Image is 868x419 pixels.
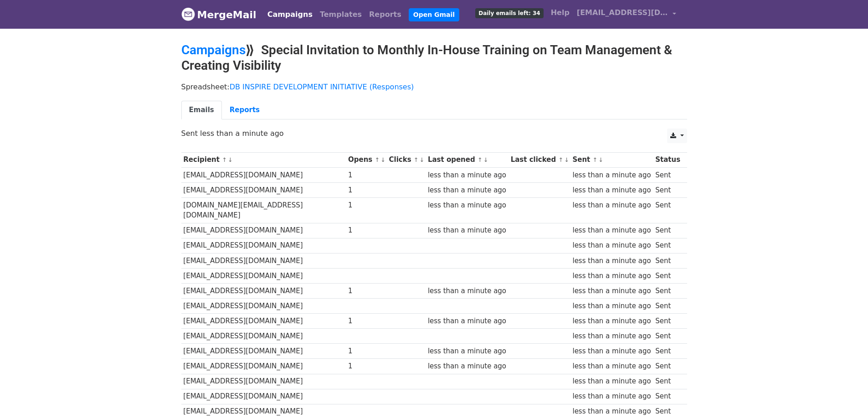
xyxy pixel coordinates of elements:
td: Sent [653,268,682,283]
td: [EMAIL_ADDRESS][DOMAIN_NAME] [181,389,346,404]
div: 1 [348,316,385,326]
a: ↑ [558,156,563,163]
div: less than a minute ago [572,271,651,281]
a: ↑ [222,156,227,163]
td: Sent [653,359,682,374]
div: less than a minute ago [428,316,506,326]
td: Sent [653,374,682,389]
td: Sent [653,314,682,329]
a: Open Gmail [409,8,459,21]
div: less than a minute ago [572,346,651,357]
td: [EMAIL_ADDRESS][DOMAIN_NAME] [181,359,346,374]
a: ↓ [420,156,425,163]
td: [EMAIL_ADDRESS][DOMAIN_NAME] [181,283,346,298]
td: Sent [653,253,682,268]
a: Reports [365,5,405,24]
td: [EMAIL_ADDRESS][DOMAIN_NAME] [181,253,346,268]
div: 1 [348,225,385,236]
td: Sent [653,404,682,419]
img: MergeMail logo [181,7,195,21]
td: [EMAIL_ADDRESS][DOMAIN_NAME] [181,344,346,359]
td: Sent [653,389,682,404]
a: ↓ [228,156,233,163]
th: Status [653,152,682,167]
td: Sent [653,182,682,197]
th: Last opened [426,152,508,167]
td: [EMAIL_ADDRESS][DOMAIN_NAME] [181,223,346,238]
td: [EMAIL_ADDRESS][DOMAIN_NAME] [181,182,346,197]
a: Templates [316,5,365,24]
a: Daily emails left: 34 [472,4,547,22]
td: Sent [653,344,682,359]
a: Campaigns [181,42,246,57]
div: less than a minute ago [572,406,651,417]
th: Opens [346,152,387,167]
h2: ⟫ Special Invitation to Monthly In-House Training on Team Management & Creating Visibility [181,42,687,73]
td: [EMAIL_ADDRESS][DOMAIN_NAME] [181,404,346,419]
a: DB INSPIRE DEVELOPMENT INITIATIVE (Responses) [230,83,414,91]
th: Sent [570,152,653,167]
div: less than a minute ago [572,376,651,387]
div: 1 [348,185,385,196]
div: 1 [348,170,385,181]
div: less than a minute ago [572,185,651,196]
div: less than a minute ago [572,331,651,341]
div: less than a minute ago [572,256,651,266]
div: less than a minute ago [428,286,506,296]
a: ↑ [593,156,598,163]
div: less than a minute ago [572,361,651,372]
a: ↓ [598,156,603,163]
span: [EMAIL_ADDRESS][DOMAIN_NAME] [577,7,668,18]
div: less than a minute ago [428,225,506,236]
a: ↑ [414,156,419,163]
td: [DOMAIN_NAME][EMAIL_ADDRESS][DOMAIN_NAME] [181,197,346,223]
div: less than a minute ago [428,185,506,196]
div: less than a minute ago [428,346,506,357]
td: Sent [653,167,682,182]
div: less than a minute ago [428,200,506,211]
div: 1 [348,286,385,296]
a: ↓ [483,156,488,163]
p: Sent less than a minute ago [181,129,687,138]
div: less than a minute ago [572,170,651,181]
td: [EMAIL_ADDRESS][DOMAIN_NAME] [181,268,346,283]
th: Last clicked [508,152,570,167]
a: Reports [222,101,267,119]
div: less than a minute ago [572,200,651,211]
div: less than a minute ago [572,316,651,326]
td: Sent [653,238,682,253]
a: Help [547,4,573,22]
a: [EMAIL_ADDRESS][DOMAIN_NAME] [573,4,680,25]
th: Recipient [181,152,346,167]
a: ↑ [478,156,483,163]
td: [EMAIL_ADDRESS][DOMAIN_NAME] [181,167,346,182]
td: Sent [653,283,682,298]
div: less than a minute ago [572,301,651,311]
td: [EMAIL_ADDRESS][DOMAIN_NAME] [181,314,346,329]
div: less than a minute ago [572,286,651,296]
td: [EMAIL_ADDRESS][DOMAIN_NAME] [181,299,346,314]
span: Daily emails left: 34 [475,8,543,18]
td: Sent [653,223,682,238]
div: less than a minute ago [572,240,651,251]
a: ↑ [375,156,380,163]
a: ↓ [564,156,569,163]
div: 1 [348,346,385,357]
th: Clicks [387,152,426,167]
td: [EMAIL_ADDRESS][DOMAIN_NAME] [181,374,346,389]
div: less than a minute ago [428,170,506,181]
td: [EMAIL_ADDRESS][DOMAIN_NAME] [181,238,346,253]
a: Campaigns [264,5,316,24]
td: Sent [653,329,682,344]
div: 1 [348,200,385,211]
td: [EMAIL_ADDRESS][DOMAIN_NAME] [181,329,346,344]
div: less than a minute ago [572,391,651,402]
td: Sent [653,299,682,314]
div: less than a minute ago [572,225,651,236]
td: Sent [653,197,682,223]
a: MergeMail [181,5,257,24]
a: Emails [181,101,222,119]
div: 1 [348,361,385,372]
a: ↓ [380,156,385,163]
p: Spreadsheet: [181,82,687,92]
